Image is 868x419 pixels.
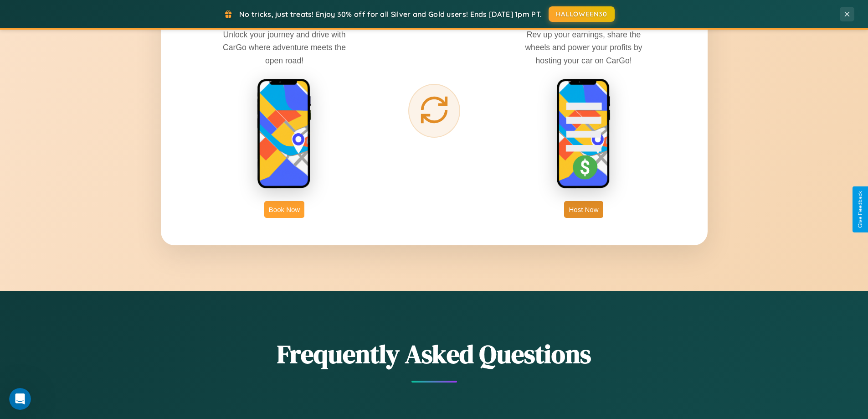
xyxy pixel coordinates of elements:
span: No tricks, just treats! Enjoy 30% off for all Silver and Gold users! Ends [DATE] 1pm PT. [239,10,542,19]
button: Host Now [564,201,603,218]
div: Give Feedback [857,191,863,228]
button: HALLOWEEN30 [549,6,615,22]
img: rent phone [257,78,312,190]
p: Rev up your earnings, share the wheels and power your profits by hosting your car on CarGo! [515,28,652,67]
h2: Frequently Asked Questions [161,336,708,372]
p: Unlock your journey and drive with CarGo where adventure meets the open road! [216,28,353,67]
img: host phone [556,78,611,190]
iframe: Intercom live chat [9,388,31,410]
button: Book Now [264,201,304,218]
